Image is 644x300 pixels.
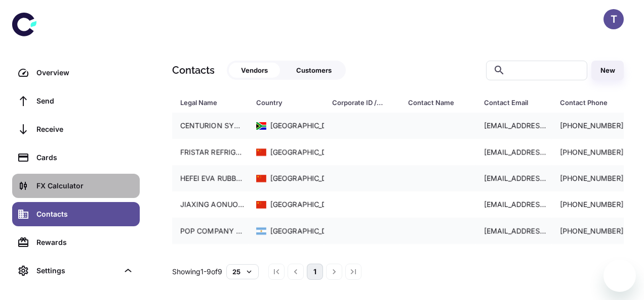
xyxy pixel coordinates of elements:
div: Corporate ID / VAT [332,95,383,110]
div: Contacts [36,209,134,220]
button: New [591,61,624,80]
div: [PHONE_NUMBER] [552,221,628,240]
a: FX Calculator [12,174,140,198]
button: Customers [284,63,344,78]
div: FX Calculator [36,180,134,191]
div: [PHONE_NUMBER] [552,142,628,162]
iframe: Button to launch messaging window [603,260,636,292]
div: NA [324,247,400,267]
span: Country [256,95,320,110]
div: Contact Name [408,95,459,110]
div: [PHONE_NUMBER] [552,247,628,267]
div: Settings [12,259,140,283]
div: [EMAIL_ADDRESS][DOMAIN_NAME] [476,247,552,267]
span: Contact Email [484,95,548,110]
div: Rewards [36,237,134,248]
div: [EMAIL_ADDRESS][DOMAIN_NAME] [476,116,552,135]
div: Receive [36,124,134,135]
div: SHOUGUANG HUANYA WINDOW DECORATION CO LTD [172,247,248,267]
a: Receive [12,117,140,141]
div: [EMAIL_ADDRESS][DOMAIN_NAME] [476,221,552,240]
a: Send [12,89,140,113]
div: [GEOGRAPHIC_DATA] [270,120,343,131]
a: Contacts [12,202,140,226]
div: Legal Name [180,95,231,110]
div: HEFEI EVA RUBBER MANUFACTURER CO., LTD [172,169,248,188]
div: [GEOGRAPHIC_DATA] [270,225,343,236]
div: CENTURION SYSTEMS PTY LTD [172,116,248,135]
div: [GEOGRAPHIC_DATA] [270,146,343,158]
div: FRISTAR REFRIGERATION LIMITED. [172,142,248,162]
span: Contact Name [408,95,472,110]
div: JIAXING AONUO TEXTILE TECHNOLOGY CO.,LTD [172,195,248,214]
div: POP COMPANY SA [172,221,248,240]
div: [EMAIL_ADDRESS][DOMAIN_NAME] [476,142,552,162]
div: [PHONE_NUMBER] [552,195,628,214]
div: Contact Email [484,95,535,110]
button: 25 [226,264,259,279]
a: Cards [12,145,140,170]
p: Showing 1-9 of 9 [172,266,222,277]
span: Contact Phone [560,95,624,110]
div: Send [36,95,134,107]
div: [PHONE_NUMBER] [552,169,628,188]
nav: pagination navigation [267,264,363,280]
button: T [603,9,624,29]
div: [GEOGRAPHIC_DATA] [270,199,343,210]
div: Contact Phone [560,95,611,110]
div: Overview [36,67,134,78]
div: [EMAIL_ADDRESS][DOMAIN_NAME] [476,195,552,214]
h1: Contacts [172,63,215,78]
span: Corporate ID / VAT [332,95,396,110]
a: Rewards [12,230,140,255]
div: Settings [36,265,118,276]
div: [PHONE_NUMBER] [552,116,628,135]
span: Legal Name [180,95,244,110]
div: [EMAIL_ADDRESS][DOMAIN_NAME] [476,169,552,188]
div: Cards [36,152,134,163]
a: Overview [12,61,140,85]
div: [GEOGRAPHIC_DATA] [270,252,343,263]
div: [GEOGRAPHIC_DATA] [270,173,343,184]
div: Country [256,95,307,110]
button: page 1 [307,264,323,280]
